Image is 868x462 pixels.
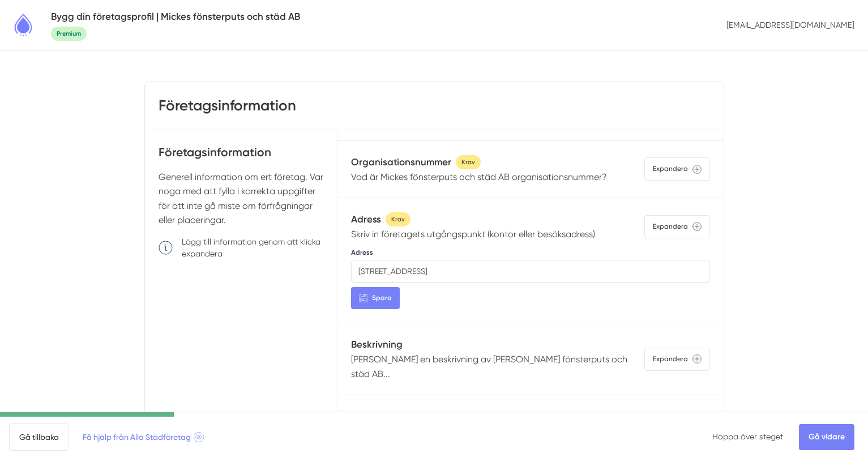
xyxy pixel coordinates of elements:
p: Generell information om ert företag. Var noga med att fylla i korrekta uppgifter för att inte gå ... [159,170,324,228]
button: Spara [351,287,400,309]
div: Expandera [644,215,710,238]
a: Gå tillbaka [9,423,69,451]
p: [PERSON_NAME] en beskrivning av [PERSON_NAME] fönsterputs och städ AB... [351,352,644,381]
div: Expandera [644,348,710,371]
p: Lägg till information genom att klicka expandera [182,236,324,259]
div: Expandera [644,157,710,181]
label: Adress [351,248,373,257]
h5: Adress [351,212,381,227]
h5: E-postadress [351,409,507,424]
span: Premium [51,27,87,41]
input: Adress [351,260,709,283]
a: Hoppa över steget [712,432,783,441]
img: Alla Städföretag [9,11,37,39]
p: Vad är Mickes fönsterputs och städ AB organisationsnummer? [351,170,607,184]
span: Krav [456,155,481,169]
span: Få hjälp från Alla Städföretag [83,431,204,443]
h5: Bygg din företagsprofil | Mickes fönsterputs och städ AB [51,9,300,24]
h5: Organisationsnummer [351,155,451,170]
h4: Företagsinformation [159,144,324,169]
h3: Företagsinformation [159,96,296,116]
p: Skriv in företagets utgångspunkt (kontor eller besöksadress) [351,227,595,241]
h5: Beskrivning [351,337,644,352]
p: [EMAIL_ADDRESS][DOMAIN_NAME] [722,15,859,35]
a: Gå vidare [799,424,854,450]
span: Spara [372,293,392,303]
span: Krav [386,212,411,226]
